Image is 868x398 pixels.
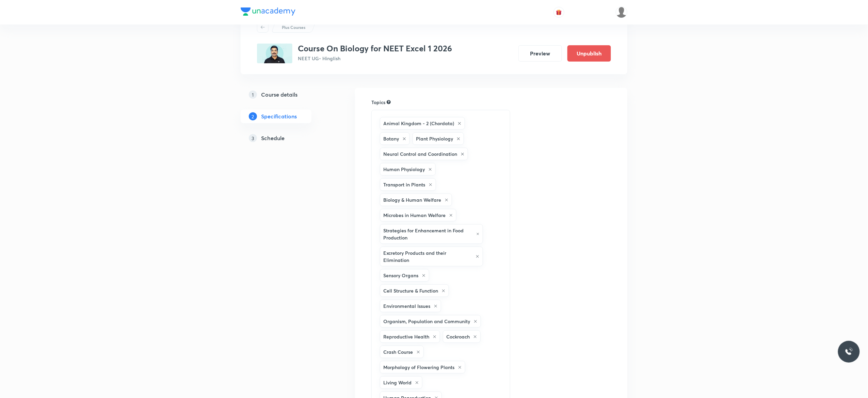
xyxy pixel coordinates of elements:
img: Anuruddha Kumar [616,6,627,18]
h6: Botany [383,135,399,142]
button: Preview [518,45,562,62]
h5: Course details [261,90,298,99]
h6: Environmental Issues [383,302,430,310]
h6: Biology & Human Welfare [383,196,441,203]
h6: Organism, Population and Community [383,318,470,325]
p: 3 [249,134,257,142]
h6: Cockroach [446,333,470,340]
img: Company Logo [241,7,295,16]
h6: Excretory Products and their Elimination [383,249,472,264]
button: avatar [553,7,564,18]
h6: Living World [383,379,412,386]
h6: Plant Physiology [416,135,453,142]
img: avatar [556,9,562,15]
h6: Transport in Plants [383,181,425,188]
p: Plus Courses [282,24,305,30]
h6: Animal Kingdom - 2 (Chordata) [383,120,454,127]
div: Search for topics [387,99,391,105]
h6: Reproductive Health [383,333,429,340]
p: 1 [249,90,257,99]
h6: Topics [371,99,385,106]
img: ttu [845,348,853,356]
h6: Microbes in Human Welfare [383,212,446,219]
h3: Course On Biology for NEET Excel 1 2026 [298,44,452,53]
p: NEET UG • Hinglish [298,55,452,62]
h5: Schedule [261,134,285,142]
button: Unpublish [567,45,611,62]
h6: Human Physiology [383,166,425,173]
h6: Strategies for Enhancement in Food Production [383,227,473,241]
a: Company Logo [241,7,295,17]
h6: Cell Structure & Function [383,287,438,294]
h5: Specifications [261,112,297,120]
h6: Neural Control and Coordination [383,150,457,157]
h6: Sensory Organs [383,272,418,279]
a: 1Course details [241,88,333,101]
h6: Crash Course [383,348,413,355]
img: C2EC8E0B-ACF2-423F-828F-130839DB3B31_plus.png [257,44,292,63]
h6: Morphology of Flowering Plants [383,364,454,371]
p: 2 [249,112,257,120]
a: 3Schedule [241,131,333,145]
